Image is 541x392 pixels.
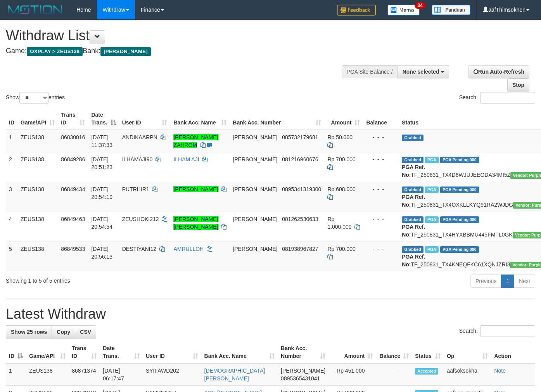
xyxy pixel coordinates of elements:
[327,216,351,230] span: Rp 1.000.000
[230,108,324,130] th: Bank Acc. Number: activate to sort column ascending
[201,341,278,363] th: Bank Acc. Name: activate to sort column ascending
[57,329,70,335] span: Copy
[403,69,439,75] span: None selected
[425,187,439,193] span: Marked by aafRornrotha
[61,246,85,252] span: 86849533
[173,186,218,192] a: [PERSON_NAME]
[52,325,75,338] a: Copy
[6,325,52,338] a: Show 25 rows
[17,152,58,182] td: ZEUS138
[91,134,112,148] span: [DATE] 11:37:33
[17,182,58,212] td: ZEUS138
[328,341,376,363] th: Amount: activate to sort column ascending
[173,246,204,252] a: AMRULLOH
[91,216,112,230] span: [DATE] 20:54:54
[281,368,325,374] span: [PERSON_NAME]
[69,341,100,363] th: Trans ID: activate to sort column ascending
[327,186,355,192] span: Rp 608.000
[440,246,479,253] span: PGA Pending
[122,216,159,222] span: ZEUSHOKI212
[282,134,318,140] span: Copy 085732179681 to clipboard
[11,329,47,335] span: Show 25 rows
[27,47,83,56] span: OXPLAY > ZEUS138
[26,363,69,386] td: ZEUS138
[143,363,201,386] td: SYIFAWD202
[402,216,423,223] span: Grabbed
[507,78,529,92] a: Stop
[432,5,470,15] img: panduan.png
[75,325,96,338] a: CSV
[402,157,423,163] span: Grabbed
[327,134,353,140] span: Rp 50.000
[6,4,65,16] img: MOTION_logo.png
[91,246,112,260] span: [DATE] 20:56:13
[61,186,85,192] span: 86849434
[459,325,535,337] label: Search:
[80,329,91,335] span: CSV
[6,130,17,152] td: 1
[425,216,439,223] span: Marked by aafRornrotha
[282,246,318,252] span: Copy 081938967827 to clipboard
[425,246,439,253] span: Marked by aafRornrotha
[122,156,153,162] span: ILHAMAJI90
[387,5,420,16] img: Button%20Memo.svg
[6,182,17,212] td: 3
[91,156,112,170] span: [DATE] 20:51:23
[17,108,58,130] th: Game/API: activate to sort column ascending
[402,246,423,253] span: Grabbed
[366,245,396,253] div: - - -
[6,47,353,55] h4: Game: Bank:
[327,246,355,252] span: Rp 700.000
[366,155,396,163] div: - - -
[17,212,58,242] td: ZEUS138
[173,134,218,148] a: [PERSON_NAME] ZAHROM
[17,130,58,152] td: ZEUS138
[440,157,479,163] span: PGA Pending
[122,186,149,192] span: PUTRIHR1
[91,186,112,200] span: [DATE] 20:54:19
[61,134,85,140] span: 86830016
[327,156,355,162] span: Rp 700.000
[402,224,425,238] b: PGA Ref. No:
[415,368,438,375] span: Accepted
[282,156,318,162] span: Copy 081216960676 to clipboard
[501,275,514,288] a: 1
[376,341,412,363] th: Balance: activate to sort column ascending
[366,185,396,193] div: - - -
[402,135,423,141] span: Grabbed
[122,134,157,140] span: ANDIKAARPN
[459,92,535,104] label: Search:
[122,246,156,252] span: DESTIYANI12
[324,108,363,130] th: Amount: activate to sort column ascending
[233,216,277,222] span: [PERSON_NAME]
[494,368,506,374] a: Note
[412,341,444,363] th: Status: activate to sort column ascending
[61,156,85,162] span: 86849286
[6,92,65,104] label: Show entries
[366,215,396,223] div: - - -
[170,108,230,130] th: Bank Acc. Name: activate to sort column ascending
[444,363,491,386] td: aafsoksokha
[376,363,412,386] td: -
[514,275,535,288] a: Next
[6,152,17,182] td: 2
[6,212,17,242] td: 4
[100,47,150,56] span: [PERSON_NAME]
[233,246,277,252] span: [PERSON_NAME]
[425,157,439,163] span: Marked by aafRornrotha
[119,108,171,130] th: User ID: activate to sort column ascending
[480,92,535,104] input: Search:
[468,65,529,78] a: Run Auto-Refresh
[6,274,220,285] div: Showing 1 to 5 of 5 entries
[402,187,423,193] span: Grabbed
[143,341,201,363] th: User ID: activate to sort column ascending
[491,341,535,363] th: Action
[19,92,48,104] select: Showentries
[61,216,85,222] span: 86849463
[282,186,321,192] span: Copy 0895341319300 to clipboard
[444,341,491,363] th: Op: activate to sort column ascending
[440,187,479,193] span: PGA Pending
[69,363,100,386] td: 86871374
[363,108,399,130] th: Balance
[328,363,376,386] td: Rp 451,000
